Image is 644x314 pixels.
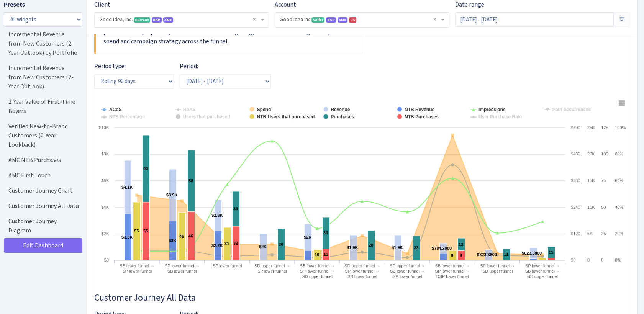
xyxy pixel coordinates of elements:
[477,252,497,257] tspan: $823.3800
[109,107,122,112] tspan: ACoS
[94,62,126,71] label: Period type:
[152,17,162,23] span: DSP
[101,152,109,156] text: $8K
[323,252,328,257] tspan: 11
[601,152,608,156] text: 100
[4,94,80,119] a: 2-Year Value of First-Time Buyers
[478,114,522,119] tspan: User Purchase Rate
[615,231,623,236] text: 20%
[326,17,336,23] span: DSP
[432,246,452,250] tspan: $784.2000
[615,178,623,183] text: 60%
[224,241,229,246] tspan: 31
[257,269,287,273] tspan: SP lower funnel
[143,229,148,233] tspan: 55
[259,244,267,249] tspan: $2K
[233,241,238,245] tspan: 32
[122,269,152,273] tspan: SP lower funnel
[522,251,542,255] tspan: $823.3800
[451,253,453,258] tspan: 9
[188,234,193,238] tspan: 46
[344,263,380,268] tspan: SD upper funnel →
[393,274,422,279] tspan: SP lower funnel
[414,245,418,250] tspan: 23
[257,114,315,119] tspan: NTB Users that purchased
[587,231,593,236] text: 5K
[571,152,580,156] text: $480
[601,178,606,183] text: 75
[587,205,595,209] text: 10K
[525,269,560,273] tspan: SB lower funnel →
[552,107,591,112] tspan: Path occurrences
[615,152,623,156] text: 80%
[331,114,354,119] tspan: Purchases
[101,231,109,236] text: $2K
[345,269,380,273] tspan: SP lower funnel →
[254,263,290,268] tspan: SD upper funnel →
[433,16,436,23] span: Remove all items
[436,274,469,279] tspan: DSP lower funnel
[369,243,373,247] tspan: 28
[587,178,595,183] text: 15K
[4,168,80,183] a: AMC First Touch
[280,16,440,23] span: Good Idea Inc <span class="badge badge-success">Seller</span><span class="badge badge-primary">DS...
[525,263,560,268] tspan: SP lower funnel →
[405,107,434,112] tspan: NTB Revenue
[279,242,283,247] tspan: 30
[405,114,439,119] tspan: NTB Purchases
[315,252,319,257] tspan: 10
[601,258,603,262] text: 0
[460,253,462,258] tspan: 9
[211,213,223,218] tspan: $2.3K
[601,231,606,236] text: 25
[571,125,580,130] text: $600
[121,235,133,239] tspan: $3.5K
[163,17,173,23] span: AMC
[571,205,580,209] text: $240
[311,17,324,23] span: Seller
[571,178,580,183] text: $360
[275,13,449,27] span: Good Idea Inc <span class="badge badge-success">Seller</span><span class="badge badge-primary">DS...
[233,206,238,211] tspan: 33
[435,263,470,268] tspan: SB lower funnel →
[571,231,580,236] text: $120
[167,269,197,273] tspan: SB lower funnel
[4,198,80,214] a: Customer Journey All Data
[4,183,80,198] a: Customer Journey Chart
[120,263,154,268] tspan: SB lower funnel →
[4,152,80,168] a: AMC NTB Purchases
[549,250,553,255] tspan: 11
[304,235,311,239] tspan: $2K
[435,269,470,273] tspan: SP lower funnel →
[331,107,350,112] tspan: Revenue
[213,263,242,268] tspan: SP lower funnel
[143,166,148,171] tspan: 63
[253,16,256,23] span: Remove all items
[390,263,426,268] tspan: SD upper funnel →
[188,178,193,183] tspan: 58
[4,214,80,238] a: Customer Journey Diagram
[211,243,223,248] tspan: $2.2K
[615,205,623,209] text: 40%
[4,238,82,253] a: Edit Dashboard
[478,107,506,112] tspan: Impressions
[134,229,139,233] tspan: 55
[347,245,358,250] tspan: $1.9K
[323,231,328,235] tspan: 30
[94,292,630,303] h3: Widget #42
[601,205,606,209] text: 50
[587,258,590,262] text: 0
[601,125,608,130] text: 125
[104,258,109,262] text: $0
[4,61,80,94] a: Incremental Revenue from New Customers (2-Year Outlook)
[300,269,335,273] tspan: SP lower funnel →
[349,17,356,23] span: US
[338,17,347,23] span: AMC
[504,252,508,257] tspan: 11
[302,274,333,279] tspan: SD upper funnel
[390,269,425,273] tspan: SB lower funnel →
[183,114,230,119] tspan: Users that purchased
[482,269,513,273] tspan: SD upper funnel
[347,274,377,279] tspan: SB lower funnel
[165,263,200,268] tspan: SP lower funnel →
